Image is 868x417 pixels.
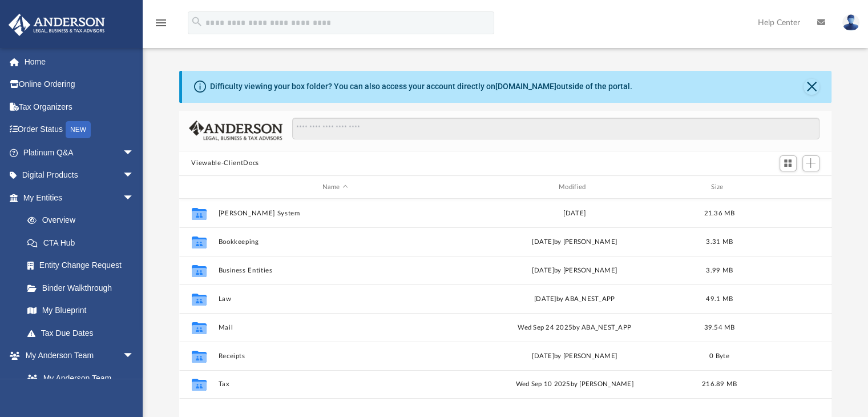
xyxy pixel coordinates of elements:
[706,296,733,302] span: 49.1 MB
[457,380,691,390] div: Wed Sep 10 2025 by [PERSON_NAME]
[218,352,452,360] button: Receipts
[8,73,151,96] a: Online Ordering
[457,182,692,193] div: Modified
[123,186,146,210] span: arrow_drop_down
[16,367,140,390] a: My Anderson Team
[8,95,151,118] a: Tax Organizers
[123,344,146,368] span: arrow_drop_down
[457,294,691,304] div: [DATE] by ABA_NEST_APP
[191,15,203,28] i: search
[704,210,734,216] span: 21.36 MB
[123,164,146,187] span: arrow_drop_down
[154,16,168,30] i: menu
[701,382,736,388] span: 216.89 MB
[218,267,452,274] button: Business Entities
[8,164,151,187] a: Digital Productsarrow_drop_down
[8,118,151,142] a: Order StatusNEW
[66,121,91,138] div: NEW
[16,209,151,232] a: Overview
[804,79,819,95] button: Close
[16,231,151,254] a: CTA Hub
[457,351,691,362] div: [DATE] by [PERSON_NAME]
[457,209,691,219] div: [DATE]
[747,182,827,193] div: id
[842,14,859,31] img: User Pic
[8,141,151,164] a: Platinum Q&Aarrow_drop_down
[191,158,259,169] button: Viewable-ClientDocs
[218,381,452,388] button: Tax
[706,267,733,274] span: 3.99 MB
[218,210,452,217] button: [PERSON_NAME] System
[8,50,151,73] a: Home
[218,324,452,331] button: Mail
[802,155,819,171] button: Add
[184,182,212,193] div: id
[16,276,151,299] a: Binder Walkthrough
[123,141,146,165] span: arrow_drop_down
[5,14,108,36] img: Anderson Advisors Platinum Portal
[706,239,733,245] span: 3.31 MB
[218,238,452,246] button: Bookkeeping
[696,182,742,193] div: Size
[457,237,691,247] div: [DATE] by [PERSON_NAME]
[292,118,819,139] input: Search files and folders
[709,353,729,359] span: 0 Byte
[16,322,151,344] a: Tax Due Dates
[217,182,452,193] div: Name
[8,344,146,367] a: My Anderson Teamarrow_drop_down
[154,22,168,30] a: menu
[780,155,797,171] button: Switch to Grid View
[495,82,556,91] a: [DOMAIN_NAME]
[704,324,734,331] span: 39.54 MB
[457,266,691,276] div: [DATE] by [PERSON_NAME]
[210,81,632,93] div: Difficulty viewing your box folder? You can also access your account directly on outside of the p...
[8,186,151,209] a: My Entitiesarrow_drop_down
[16,254,151,277] a: Entity Change Request
[16,299,146,322] a: My Blueprint
[457,323,691,333] div: Wed Sep 24 2025 by ABA_NEST_APP
[218,295,452,303] button: Law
